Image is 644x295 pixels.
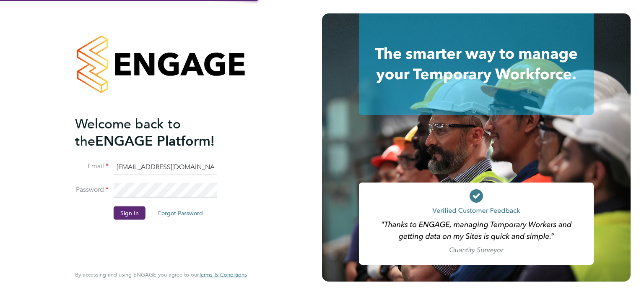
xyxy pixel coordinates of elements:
label: Password [75,185,109,194]
span: Terms & Conditions [199,271,247,278]
span: Welcome back to the [75,115,181,149]
span: By accessing and using ENGAGE you agree to our [75,271,247,278]
input: Enter your work email... [114,159,217,175]
button: Sign In [114,206,145,220]
a: Terms & Conditions [199,272,247,278]
h2: ENGAGE Platform! [75,115,239,149]
label: Email [75,162,109,171]
button: Forgot Password [151,206,210,220]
